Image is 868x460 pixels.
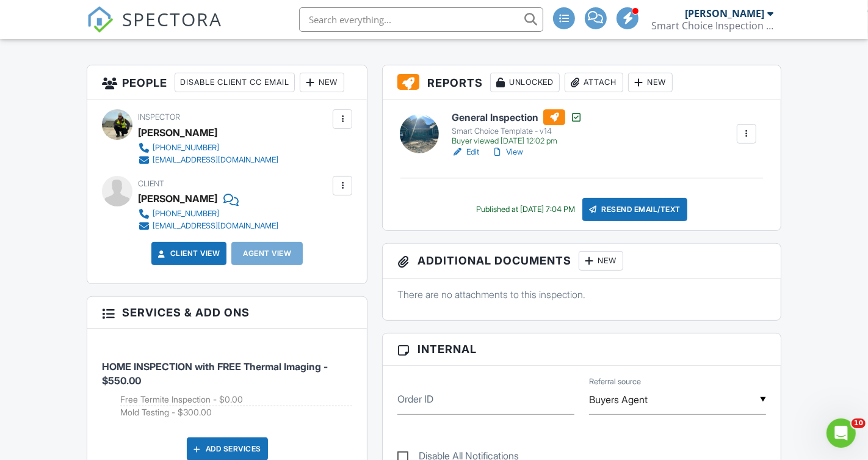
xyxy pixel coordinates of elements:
[138,179,164,188] span: Client
[476,205,575,214] div: Published at [DATE] 7:04 PM
[589,376,641,387] label: Referral source
[452,109,582,125] h6: General Inspection
[491,146,523,158] a: View
[120,406,352,418] li: Add on: Mold Testing
[383,65,781,100] h3: Reports
[685,7,764,20] div: [PERSON_NAME]
[565,73,623,92] div: Attach
[852,418,866,428] span: 10
[452,109,582,146] a: General Inspection Smart Choice Template - v14 Buyer viewed [DATE] 12:02 pm
[300,73,344,92] div: New
[102,338,352,428] li: Service: HOME INSPECTION with FREE Thermal Imaging
[490,73,560,92] div: Unlocked
[651,20,773,32] div: Smart Choice Inspection Company
[138,123,217,142] div: [PERSON_NAME]
[156,247,220,260] a: Client View
[452,146,479,158] a: Edit
[153,143,219,153] div: [PHONE_NUMBER]
[579,251,623,271] div: New
[628,73,673,92] div: New
[122,6,222,32] span: SPECTORA
[397,288,766,301] p: There are no attachments to this inspection.
[153,209,219,219] div: [PHONE_NUMBER]
[153,155,278,165] div: [EMAIL_ADDRESS][DOMAIN_NAME]
[87,297,367,329] h3: Services & Add ons
[87,65,367,100] h3: People
[138,142,278,154] a: [PHONE_NUMBER]
[138,154,278,166] a: [EMAIL_ADDRESS][DOMAIN_NAME]
[383,244,781,279] h3: Additional Documents
[138,189,217,208] div: [PERSON_NAME]
[87,6,114,33] img: The Best Home Inspection Software - Spectora
[826,418,856,448] iframe: Intercom live chat
[175,73,295,92] div: Disable Client CC Email
[397,392,433,406] label: Order ID
[138,112,180,122] span: Inspector
[138,220,278,232] a: [EMAIL_ADDRESS][DOMAIN_NAME]
[153,221,278,231] div: [EMAIL_ADDRESS][DOMAIN_NAME]
[102,360,328,386] span: HOME INSPECTION with FREE Thermal Imaging - $550.00
[120,393,352,406] li: Add on: Free Termite Inspection
[452,136,582,146] div: Buyer viewed [DATE] 12:02 pm
[383,334,781,365] h3: Internal
[299,7,543,32] input: Search everything...
[452,126,582,136] div: Smart Choice Template - v14
[138,208,278,220] a: [PHONE_NUMBER]
[582,198,687,221] div: Resend Email/Text
[87,16,222,42] a: SPECTORA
